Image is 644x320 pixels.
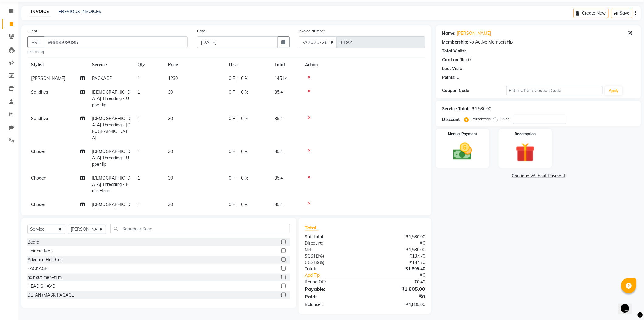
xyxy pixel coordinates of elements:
span: 30 [168,175,173,181]
div: Sub Total: [300,234,365,240]
th: Qty [134,58,164,72]
span: 0 F [229,89,235,95]
div: Membership: [442,39,468,45]
span: | [237,89,239,95]
div: Hair cut Men [27,248,53,254]
span: 9% [317,254,323,258]
th: Action [301,58,425,72]
div: Total Visits: [442,48,466,54]
span: [PERSON_NAME] [31,76,65,81]
div: HEAD SHAVE [27,283,55,290]
div: Beard [27,239,39,245]
span: 0 % [241,75,248,82]
label: Fixed [500,116,509,122]
span: 30 [168,149,173,154]
span: 1 [138,175,140,181]
small: searching... [27,49,188,55]
div: ₹1,530.00 [472,106,491,112]
span: 1 [138,149,140,154]
span: 35.4 [275,175,283,181]
span: | [237,201,239,208]
input: Search or Scan [110,224,290,233]
div: Balance : [300,301,365,308]
span: 35.4 [275,202,283,207]
button: Save [611,9,632,18]
div: ₹137.70 [365,253,430,259]
div: Discount: [442,116,461,123]
span: CGST [305,260,316,265]
span: 0 % [241,89,248,95]
div: ₹1,805.00 [365,301,430,308]
span: 35.4 [275,89,283,95]
div: ₹0 [365,293,430,300]
span: 1 [138,89,140,95]
th: Disc [225,58,271,72]
span: 1451.4 [275,76,288,81]
span: Choden [31,175,46,181]
span: [DEMOGRAPHIC_DATA] Threading - Upper lip [92,149,130,167]
button: +91 [27,36,44,48]
div: ₹1,530.00 [365,247,430,253]
button: Create New [574,9,609,18]
div: - [464,66,465,72]
span: 0 % [241,201,248,208]
label: Manual Payment [448,131,477,137]
span: 0 % [241,175,248,181]
a: [PERSON_NAME] [457,30,491,37]
div: Payable: [300,285,365,293]
label: Invoice Number [299,28,325,34]
div: Coupon Code [442,87,506,94]
span: 0 % [241,116,248,122]
span: 1 [138,202,140,207]
span: 30 [168,89,173,95]
iframe: chat widget [618,296,638,314]
div: Discount: [300,240,365,247]
div: hair cut men+trim [27,274,62,281]
input: Search by Name/Mobile/Email/Code [44,36,188,48]
div: ₹1,805.40 [365,266,430,272]
th: Price [164,58,225,72]
span: | [237,175,239,181]
span: 0 % [241,148,248,155]
span: 35.4 [275,116,283,121]
div: Net: [300,247,365,253]
div: Name: [442,30,456,37]
span: Sandhya [31,89,48,95]
span: Choden [31,149,46,154]
span: [DEMOGRAPHIC_DATA] Threading - [GEOGRAPHIC_DATA] [92,202,130,226]
div: ₹0 [365,240,430,247]
div: 0 [468,57,471,63]
div: DETAN+MASK PACAGE [27,292,74,298]
a: INVOICE [29,6,51,17]
span: Total [305,225,319,231]
span: 1230 [168,76,178,81]
a: Continue Without Payment [437,173,640,179]
div: ( ) [300,253,365,259]
span: 1 [138,116,140,121]
span: 0 F [229,175,235,181]
span: [DEMOGRAPHIC_DATA] Threading - [GEOGRAPHIC_DATA] [92,116,130,140]
th: Total [271,58,301,72]
div: ₹0 [376,272,430,279]
span: [DEMOGRAPHIC_DATA] Threading - Fore Head [92,175,130,194]
th: Stylist [27,58,88,72]
label: Redemption [515,131,536,137]
span: Choden [31,202,46,207]
div: ₹137.70 [365,259,430,266]
span: 9% [317,260,323,265]
button: Apply [605,86,622,95]
div: ₹1,530.00 [365,234,430,240]
div: Round Off: [300,279,365,285]
span: | [237,75,239,82]
span: | [237,148,239,155]
a: Add Tip [300,272,376,279]
div: Last Visit: [442,66,462,72]
div: PACKAGE [27,265,47,272]
div: Points: [442,74,456,81]
div: ₹1,805.00 [365,285,430,293]
span: 35.4 [275,149,283,154]
span: SGST [305,253,316,259]
span: | [237,116,239,122]
div: Card on file: [442,57,467,63]
div: ₹0.40 [365,279,430,285]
